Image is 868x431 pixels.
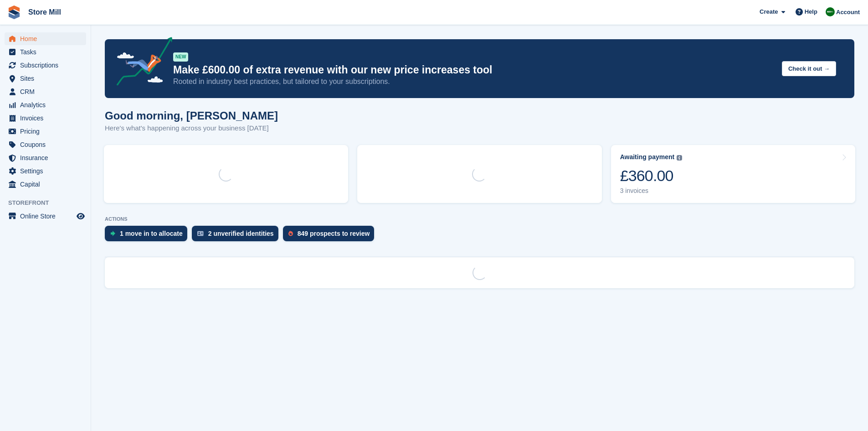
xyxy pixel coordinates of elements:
div: 3 invoices [620,187,683,195]
a: menu [5,210,86,223]
span: Online Store [20,210,75,223]
span: Tasks [20,46,75,58]
img: stora-icon-8386f47178a22dfd0bd8f6a31ec36ba5ce8667c1dd55bd0f319d3a0aa187defe.svg [7,5,21,19]
a: menu [5,151,86,164]
img: Angus [826,7,835,16]
img: icon-info-grey-7440780725fd019a000dd9b08b2336e03edf1995a4989e88bcd33f0948082b44.svg [677,155,682,161]
a: menu [5,112,86,125]
p: Rooted in industry best practices, but tailored to your subscriptions. [173,77,775,87]
div: Awaiting payment [620,153,675,161]
span: Coupons [20,138,75,151]
a: menu [5,85,86,98]
a: menu [5,178,86,191]
img: price-adjustments-announcement-icon-8257ccfd72463d97f412b2fc003d46551f7dbcb40ab6d574587a9cd5c0d94... [109,37,173,89]
a: menu [5,125,86,138]
img: verify_identity-adf6edd0f0f0b5bbfe63781bf79b02c33cf7c696d77639b501bdc392416b5a36.svg [197,231,204,236]
div: 2 unverified identities [208,230,274,237]
a: 849 prospects to review [283,226,379,246]
a: menu [5,165,86,177]
div: NEW [173,52,188,62]
a: menu [5,59,86,72]
span: Account [836,8,860,17]
span: Sites [20,72,75,85]
a: menu [5,99,86,111]
h1: Good morning, [PERSON_NAME] [105,109,278,122]
span: Analytics [20,99,75,111]
div: 1 move in to allocate [120,230,183,237]
a: 1 move in to allocate [105,226,192,246]
p: Here's what's happening across your business [DATE] [105,123,278,134]
img: prospect-51fa495bee0391a8d652442698ab0144808aea92771e9ea1ae160a38d050c398.svg [288,231,293,236]
a: 2 unverified identities [192,226,283,246]
a: menu [5,72,86,85]
span: Create [760,7,778,16]
span: Invoices [20,112,75,125]
span: Insurance [20,151,75,164]
a: Preview store [75,211,86,222]
span: Pricing [20,125,75,138]
button: Check it out → [782,61,836,76]
span: Settings [20,165,75,177]
a: menu [5,46,86,58]
a: Awaiting payment £360.00 3 invoices [611,145,855,203]
a: menu [5,138,86,151]
span: Storefront [8,198,91,208]
img: move_ins_to_allocate_icon-fdf77a2bb77ea45bf5b3d319d69a93e2d87916cf1d5bf7949dd705db3b84f3ca.svg [110,231,115,236]
p: Make £600.00 of extra revenue with our new price increases tool [173,63,775,77]
a: menu [5,32,86,45]
span: Home [20,32,75,45]
div: £360.00 [620,166,683,185]
span: Help [805,7,817,16]
span: Subscriptions [20,59,75,72]
div: 849 prospects to review [298,230,370,237]
span: CRM [20,85,75,98]
span: Capital [20,178,75,191]
a: Store Mill [25,5,65,20]
p: ACTIONS [105,216,854,222]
